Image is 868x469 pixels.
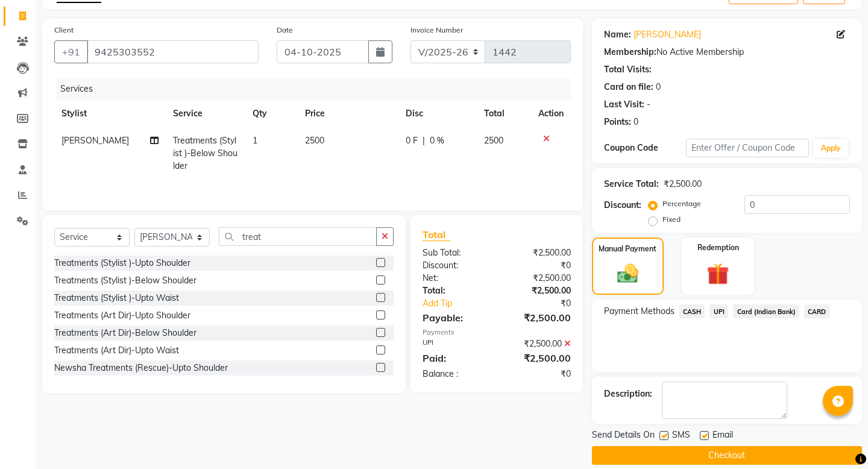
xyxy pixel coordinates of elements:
[604,142,686,154] div: Coupon Code
[305,135,324,146] span: 2500
[686,139,809,157] input: Enter Offer / Coupon Code
[414,247,497,259] div: Sub Total:
[423,327,571,338] div: Payments
[604,46,850,58] div: No Active Membership
[245,100,298,127] th: Qty
[414,297,511,310] a: Add Tip
[398,100,477,127] th: Disc
[219,227,377,246] input: Search or Scan
[54,257,190,269] div: Treatments (Stylist )-Upto Shoulder
[414,259,497,272] div: Discount:
[55,78,580,100] div: Services
[414,285,497,297] div: Total:
[604,28,631,41] div: Name:
[54,327,197,339] div: Treatments (Art Dir)-Below Shoulder
[54,309,190,322] div: Treatments (Art Dir)-Upto Shoulder
[604,199,641,212] div: Discount:
[497,368,580,380] div: ₹0
[277,25,293,36] label: Date
[712,429,733,444] span: Email
[814,139,848,157] button: Apply
[700,260,736,288] img: _gift.svg
[497,285,580,297] div: ₹2,500.00
[430,134,444,147] span: 0 %
[592,429,655,444] span: Send Details On
[604,178,659,190] div: Service Total:
[656,81,661,93] div: 0
[54,292,179,304] div: Treatments (Stylist )-Upto Waist
[423,134,425,147] span: |
[298,100,398,127] th: Price
[497,259,580,272] div: ₹0
[253,135,257,146] span: 1
[410,25,463,36] label: Invoice Number
[173,135,237,171] span: Treatments (Stylist )-Below Shoulder
[697,242,739,253] label: Redemption
[604,305,675,318] span: Payment Methods
[423,228,450,241] span: Total
[604,81,653,93] div: Card on file:
[87,40,259,63] input: Search by Name/Mobile/Email/Code
[662,198,701,209] label: Percentage
[54,362,228,374] div: Newsha Treatments (Rescue)-Upto Shoulder
[679,304,705,318] span: CASH
[604,46,656,58] div: Membership:
[414,368,497,380] div: Balance :
[497,247,580,259] div: ₹2,500.00
[531,100,571,127] th: Action
[709,304,728,318] span: UPI
[662,214,681,225] label: Fixed
[604,63,652,76] div: Total Visits:
[497,310,580,325] div: ₹2,500.00
[647,98,650,111] div: -
[414,310,497,325] div: Payable:
[497,338,580,350] div: ₹2,500.00
[497,272,580,285] div: ₹2,500.00
[634,116,638,128] div: 0
[61,135,129,146] span: [PERSON_NAME]
[414,351,497,365] div: Paid:
[166,100,245,127] th: Service
[54,40,88,63] button: +91
[484,135,503,146] span: 2500
[604,388,652,400] div: Description:
[511,297,580,310] div: ₹0
[604,98,644,111] div: Last Visit:
[672,429,690,444] span: SMS
[604,116,631,128] div: Points:
[414,272,497,285] div: Net:
[414,338,497,350] div: UPI
[497,351,580,365] div: ₹2,500.00
[733,304,799,318] span: Card (Indian Bank)
[54,25,74,36] label: Client
[634,28,701,41] a: [PERSON_NAME]
[592,446,862,465] button: Checkout
[599,244,656,254] label: Manual Payment
[54,344,179,357] div: Treatments (Art Dir)-Upto Waist
[611,262,645,286] img: _cash.svg
[54,100,166,127] th: Stylist
[406,134,418,147] span: 0 F
[54,274,197,287] div: Treatments (Stylist )-Below Shoulder
[804,304,830,318] span: CARD
[477,100,531,127] th: Total
[664,178,702,190] div: ₹2,500.00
